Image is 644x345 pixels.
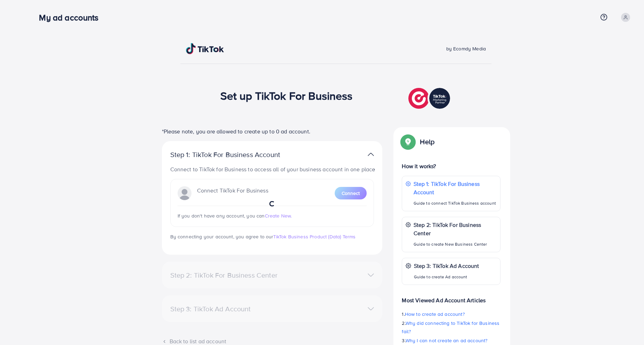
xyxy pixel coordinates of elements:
[170,150,302,159] p: Step 1: TikTok For Business Account
[368,149,374,159] img: TikTok partner
[39,13,104,23] h3: My ad accounts
[402,290,500,304] p: Most Viewed Ad Account Articles
[414,273,479,281] p: Guide to create Ad account
[446,45,486,52] span: by Ecomdy Media
[402,135,414,148] img: Popup guide
[414,240,497,248] p: Guide to create New Business Center
[402,162,500,170] p: How it works?
[220,89,353,102] h1: Set up TikTok For Business
[402,336,500,345] p: 3.
[414,221,497,237] p: Step 2: TikTok For Business Center
[402,310,500,318] p: 1.
[414,262,479,270] p: Step 3: TikTok Ad Account
[186,43,224,54] img: TikTok
[162,127,382,135] p: *Please note, you are allowed to create up to 0 ad account.
[414,199,497,207] p: Guide to connect TikTok Business account
[414,180,497,196] p: Step 1: TikTok For Business Account
[405,337,487,344] span: Why I can not create an ad account?
[420,138,434,146] p: Help
[408,86,452,110] img: TikTok partner
[402,319,500,336] p: 2.
[405,311,464,318] span: How to create ad account?
[402,320,499,335] span: Why did connecting to TikTok for Business fail?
